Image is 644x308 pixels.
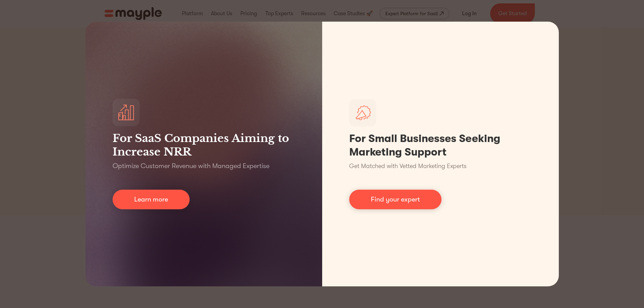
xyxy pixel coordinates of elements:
a: Find your expert [349,190,442,209]
h3: For SaaS Companies Aiming to Increase NRR [113,132,295,159]
a: Learn more [113,190,190,209]
h1: For Small Businesses Seeking Marketing Support [349,132,532,159]
p: Optimize Customer Revenue with Managed Expertise [113,161,269,171]
p: Get Matched with Vetted Marketing Experts [349,162,467,171]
